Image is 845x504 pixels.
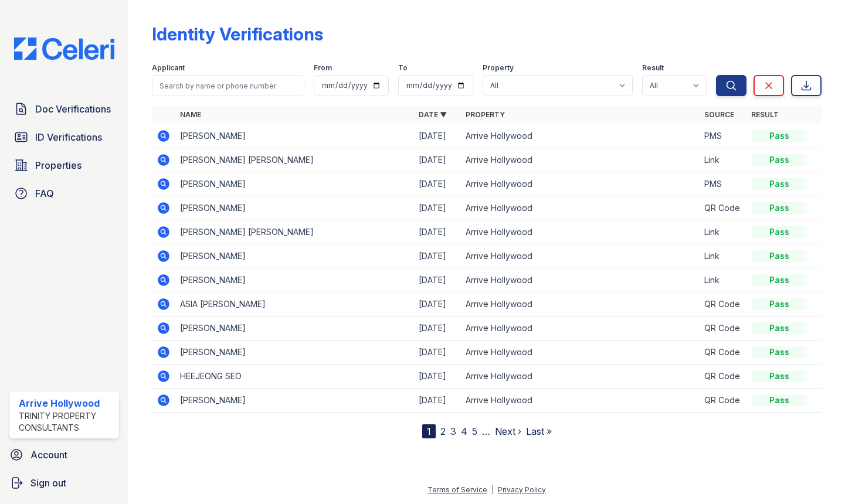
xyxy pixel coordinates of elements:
[427,485,487,494] a: Terms of Service
[175,196,414,220] td: [PERSON_NAME]
[450,425,456,437] a: 3
[751,178,807,190] div: Pass
[751,394,807,406] div: Pass
[175,172,414,196] td: [PERSON_NAME]
[751,154,807,166] div: Pass
[180,110,201,119] a: Name
[414,172,461,196] td: [DATE]
[704,110,734,119] a: Source
[751,226,807,238] div: Pass
[461,244,700,268] td: Arrive Hollywood
[751,250,807,262] div: Pass
[461,124,700,148] td: Arrive Hollywood
[175,316,414,340] td: [PERSON_NAME]
[35,102,111,116] span: Doc Verifications
[498,485,546,494] a: Privacy Policy
[419,110,447,119] a: Date ▼
[461,220,700,244] td: Arrive Hollywood
[482,424,490,438] span: …
[751,322,807,334] div: Pass
[175,268,414,292] td: [PERSON_NAME]
[414,292,461,316] td: [DATE]
[642,63,664,73] label: Result
[9,125,119,149] a: ID Verifications
[751,110,779,119] a: Result
[35,186,54,200] span: FAQ
[461,365,700,389] td: Arrive Hollywood
[5,471,124,495] a: Sign out
[414,244,461,268] td: [DATE]
[175,124,414,148] td: [PERSON_NAME]
[35,130,102,144] span: ID Verifications
[700,365,746,389] td: QR Code
[175,244,414,268] td: [PERSON_NAME]
[314,63,332,73] label: From
[700,268,746,292] td: Link
[175,389,414,413] td: [PERSON_NAME]
[414,316,461,340] td: [DATE]
[461,389,700,413] td: Arrive Hollywood
[414,365,461,389] td: [DATE]
[700,389,746,413] td: QR Code
[414,220,461,244] td: [DATE]
[422,424,436,438] div: 1
[700,220,746,244] td: Link
[700,340,746,365] td: QR Code
[700,172,746,196] td: PMS
[414,124,461,148] td: [DATE]
[30,476,66,490] span: Sign out
[9,154,119,177] a: Properties
[19,410,114,434] div: Trinity Property Consultants
[152,23,323,45] div: Identity Verifications
[414,148,461,172] td: [DATE]
[35,158,82,172] span: Properties
[440,425,446,437] a: 2
[5,38,124,60] img: CE_Logo_Blue-a8612792a0a2168367f1c8372b55b34899dd931a85d93a1a3d3e32e68fde9ad4.png
[461,340,700,365] td: Arrive Hollywood
[751,130,807,142] div: Pass
[461,172,700,196] td: Arrive Hollywood
[700,124,746,148] td: PMS
[152,63,185,73] label: Applicant
[461,268,700,292] td: Arrive Hollywood
[461,148,700,172] td: Arrive Hollywood
[175,340,414,365] td: [PERSON_NAME]
[461,196,700,220] td: Arrive Hollywood
[495,425,521,437] a: Next ›
[175,148,414,172] td: [PERSON_NAME] [PERSON_NAME]
[175,365,414,389] td: HEEJEONG SEO
[461,292,700,316] td: Arrive Hollywood
[5,443,124,466] a: Account
[751,202,807,214] div: Pass
[414,196,461,220] td: [DATE]
[414,268,461,292] td: [DATE]
[491,485,494,494] div: |
[700,244,746,268] td: Link
[461,316,700,340] td: Arrive Hollywood
[700,316,746,340] td: QR Code
[175,292,414,316] td: ASIA [PERSON_NAME]
[30,448,67,462] span: Account
[751,274,807,286] div: Pass
[19,396,114,410] div: Arrive Hollywood
[751,346,807,358] div: Pass
[751,370,807,382] div: Pass
[461,425,467,437] a: 4
[9,97,119,121] a: Doc Verifications
[700,292,746,316] td: QR Code
[700,148,746,172] td: Link
[700,196,746,220] td: QR Code
[9,182,119,205] a: FAQ
[751,298,807,310] div: Pass
[414,389,461,413] td: [DATE]
[466,110,505,119] a: Property
[526,425,552,437] a: Last »
[175,220,414,244] td: [PERSON_NAME] [PERSON_NAME]
[398,63,408,73] label: To
[483,63,514,73] label: Property
[472,425,477,437] a: 5
[152,75,304,96] input: Search by name or phone number
[414,340,461,365] td: [DATE]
